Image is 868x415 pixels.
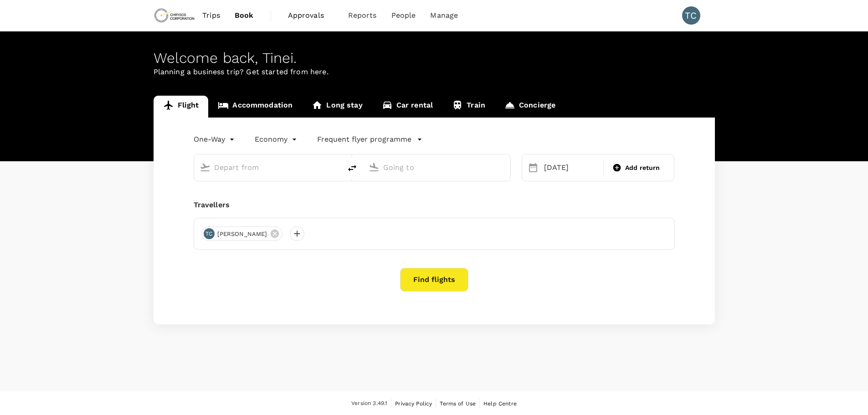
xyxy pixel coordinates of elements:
a: Terms of Use [440,399,476,409]
span: People [391,10,416,21]
a: Long stay [302,96,372,118]
a: Help Centre [483,399,517,409]
span: Privacy Policy [395,400,432,407]
a: Car rental [372,96,443,118]
span: Add return [625,163,660,173]
p: Frequent flyer programme [317,134,411,145]
div: [DATE] [540,159,601,177]
div: TC[PERSON_NAME] [201,226,283,241]
button: Open [335,166,337,168]
span: Book [235,10,254,21]
img: Chrysos Corporation [154,5,195,26]
a: Privacy Policy [395,399,432,409]
p: Planning a business trip? Get started from here. [154,67,715,77]
div: Travellers [194,200,675,210]
div: Welcome back , Tinei . [154,50,715,67]
span: Help Centre [483,400,517,407]
a: Flight [154,96,209,118]
div: One-Way [194,132,236,147]
button: Frequent flyer programme [317,134,422,145]
button: Open [504,166,506,168]
div: TC [204,228,215,239]
span: Reports [348,10,377,21]
a: Concierge [495,96,565,118]
a: Train [442,96,495,118]
div: TC [682,6,700,25]
button: Find flights [400,268,468,292]
a: Accommodation [208,96,302,118]
span: Trips [202,10,220,21]
input: Depart from [214,160,322,174]
input: Going to [383,160,491,174]
button: delete [341,157,363,179]
span: Approvals [288,10,334,21]
span: Manage [430,10,458,21]
span: Version 3.49.1 [351,399,387,408]
span: [PERSON_NAME] [212,230,273,239]
span: Terms of Use [440,400,476,407]
div: Economy [255,132,299,147]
